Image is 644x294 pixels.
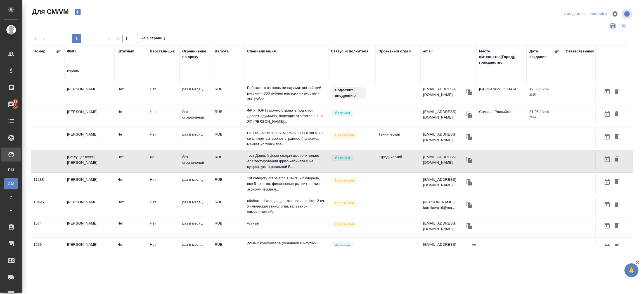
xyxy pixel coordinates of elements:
button: Удалить [612,242,621,252]
td: [PERSON_NAME] [64,106,115,126]
td: раз в месяц [179,239,212,259]
td: [PERSON_NAME] [64,239,115,259]
span: Настроить таблицу [608,7,622,21]
td: Самара. Российское. [476,106,527,126]
button: Скопировать [465,88,473,96]
div: Наши пути разошлись: исполнитель с нами не работает [331,132,373,139]
p: Неактивен [335,200,354,206]
button: Скопировать [465,178,473,187]
p: offshore oil and gas_en-ru-translator.doc - 2 оч. Химическая технология, гальвано-химическая обр... [247,198,325,215]
td: Нет [115,174,147,194]
p: НЕ НАЗНАЧАТЬ НА ЗАКАЗЫ ПО ПОЛЮСУ!! со стилем вытворяет странное (например, меняет «с точки зрен... [247,130,325,147]
p: Подлежит внедрению [335,87,363,98]
span: Для СМ/VM [31,7,69,16]
button: Удалить [612,177,621,187]
td: 1269 [31,239,64,259]
div: Наши пути разошлись: исполнитель с нами не работает [331,221,373,228]
td: Нет [147,106,179,126]
td: RUB [212,218,244,237]
div: Специализация [247,49,276,54]
td: [PERSON_NAME] [64,84,115,103]
td: раз в месяц [179,197,212,216]
p: [EMAIL_ADDRESS][DOMAIN_NAME] [423,221,465,232]
button: Открыть календарь загрузки [602,199,612,210]
div: Рядовой исполнитель: назначай с учетом рейтинга [331,109,373,117]
td: [PERSON_NAME] [64,197,115,216]
div: Рядовой исполнитель: назначай с учетом рейтинга [331,242,373,249]
p: Активен [335,155,350,161]
p: Неактивен [335,221,354,227]
button: Удалить [612,86,621,97]
p: Неактивен [335,178,354,183]
p: 31.05, [529,110,540,114]
td: Нет [147,129,179,148]
td: 11288 [31,174,64,194]
td: Нет [147,197,179,216]
div: Ограничение по сроку [182,49,209,60]
td: [PERSON_NAME] [64,218,115,237]
a: С [4,192,18,203]
button: Скопировать [465,156,473,164]
p: 2024 [529,115,560,120]
td: Нет [115,106,147,126]
a: CM [4,178,18,189]
button: Скопировать [470,243,479,252]
span: С [7,195,15,201]
a: 28 [1,97,21,111]
td: Нет [115,151,147,171]
td: RUB [212,84,244,103]
div: Валюта [215,49,229,54]
button: Скопировать [465,222,473,230]
p: Активен [335,110,350,115]
div: email [423,49,433,54]
p: Работает с языковыми парами: английский - русский - 300 рублей немецкий - русский - 300 рубле... [247,85,325,102]
div: Ответственный [566,49,595,54]
button: Открыть календарь загрузки [602,132,612,142]
button: Создать [71,7,84,17]
div: Номер [34,49,46,54]
span: П [7,209,15,215]
p: [EMAIL_ADDRESS][DOMAIN_NAME] [423,177,465,188]
button: Скопировать [465,110,473,119]
p: [PERSON_NAME]-korolkova16@ma... [423,199,465,211]
div: Штатный [117,49,134,54]
td: Технический [376,129,420,148]
td: RUB [212,106,244,126]
span: CM [7,181,15,187]
button: Удалить [612,132,621,142]
button: Скопировать [465,201,473,209]
td: Юридический [376,151,420,171]
td: RUB [212,197,244,216]
td: [PERSON_NAME] [64,129,115,148]
button: Открыть календарь загрузки [602,154,612,165]
td: [GEOGRAPHIC_DATA] [476,84,527,103]
td: Нет [115,239,147,259]
div: Наши пути разошлись: исполнитель с нами не работает [331,199,373,207]
td: Нет [115,218,147,237]
button: 🙏 [624,263,638,277]
td: без ограничений [179,106,212,126]
div: Свежая кровь: на первые 3 заказа по тематике ставь редактора и фиксируй оценки [331,86,373,100]
button: Открыть календарь загрузки [602,242,612,252]
span: Посмотреть информацию [622,9,633,19]
p: 15:44 [540,87,549,91]
td: 1074 [31,218,64,237]
p: тест Данный фрил создан исключительно для тестирования фрил-кабинета и не существует в реальной В... [247,153,325,170]
p: [EMAIL_ADDRESS][DOMAIN_NAME] [423,109,465,120]
div: Дата создания [529,49,555,60]
p: 19.03, [529,87,540,91]
span: 🙏 [627,264,636,276]
td: Да [147,151,179,171]
button: Открыть календарь загрузки [602,177,612,187]
button: Открыть календарь загрузки [602,221,612,231]
td: [Не существует] [PERSON_NAME] [64,151,115,171]
td: [PERSON_NAME] [64,174,115,194]
div: Верстальщик [150,49,175,54]
td: раз в месяц [179,174,212,194]
p: Неактивен [335,132,354,138]
span: из 1 страниц [141,35,165,43]
td: раз в месяц [179,129,212,148]
td: RUB [212,239,244,259]
td: RUB [212,151,244,171]
td: RUB [212,174,244,194]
